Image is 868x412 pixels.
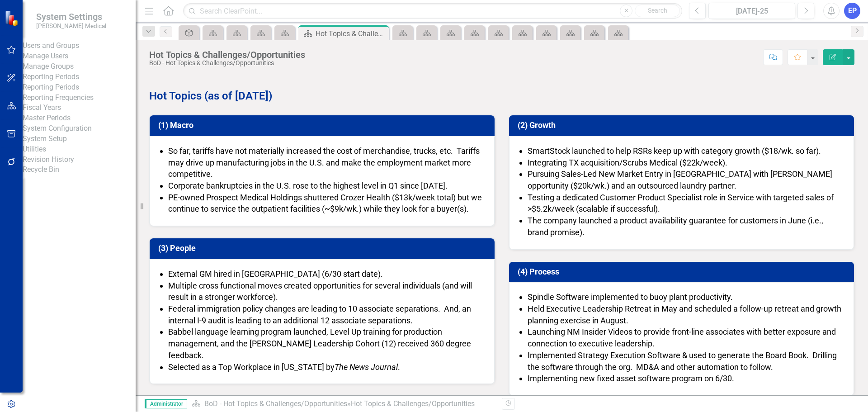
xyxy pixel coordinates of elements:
div: Hot Topics & Challenges/Opportunities [316,28,387,39]
span: SmartStock launched to help RSRs keep up with category growth ($18/wk. so far). [528,146,821,156]
div: Reporting Periods [23,72,136,82]
a: BoD - Hot Topics & Challenges/Opportunities [204,399,347,408]
a: System Setup [23,134,136,144]
span: Spindle Software implemented to buoy plant productivity. [528,292,733,302]
a: Reporting Periods [23,82,136,93]
button: [DATE]-25 [708,3,795,19]
div: » [192,399,495,409]
span: Implementing new fixed asset software program on 6/30. [528,374,734,383]
span: External GM hired in [GEOGRAPHIC_DATA] (6/30 start date). [168,269,383,279]
span: Launching NM Insider Videos to provide front-line associates with better exposure and connection ... [528,327,836,348]
span: Pursuing Sales-Led New Market Entry in [GEOGRAPHIC_DATA] with [PERSON_NAME] opportunity ( ) and a... [528,169,832,190]
em: The News Journal [335,362,398,372]
span: $22k/week [682,158,722,167]
span: Search [648,7,667,14]
span: Federal immigration policy changes are leading to 10 associate separations. And, an internal I-9 ... [168,304,471,325]
h3: (2) Growth [518,121,849,130]
span: Implemented Strategy Execution Software & used to generate the Board Book. Drilling the software ... [528,350,837,372]
span: $20k/wk. [573,181,607,190]
div: Hot Topics & Challenges/Opportunities [149,50,305,60]
span: Babbel language learning program launched, Level Up training for production management, and the [... [168,327,471,360]
small: [PERSON_NAME] Medical [36,22,106,29]
a: Fiscal Years [23,103,136,113]
input: Search ClearPoint... [183,3,682,19]
span: Corporate bankruptcies in the U.S. rose to the highest level in Q1 since [DATE]. [168,181,448,190]
button: EP [844,3,860,19]
span: Testing a dedicated Customer Product Specialist role in Service with targeted sales of >$5.2k/wee... [528,193,834,214]
a: Manage Users [23,51,136,62]
a: Master Periods [23,113,136,123]
div: [DATE]-25 [712,6,792,17]
h3: (3) People [158,244,489,253]
strong: Hot Topics (as of [DATE]) [149,90,272,102]
span: Integrating TX acquisition/Scrubs Medical ( ). [528,158,727,167]
h3: (1) Macro [158,121,489,130]
a: Revision History [23,155,136,165]
div: Utilities [23,144,136,155]
div: Users and Groups [23,41,136,51]
span: PE-owned Prospect Medical Holdings shuttered Crozer Health ($13k/week total) but we continue to s... [168,193,482,214]
div: Hot Topics & Challenges/Opportunities [351,399,475,408]
span: So far, tariffs have not materially increased the cost of merchandise, trucks, etc. Tariffs may d... [168,146,480,179]
span: Administrator [145,399,187,408]
h3: (4) Process [518,267,849,276]
button: Search [635,5,680,17]
div: System Configuration [23,123,136,134]
span: Selected as a Top Workplace in [US_STATE] by . [168,362,400,372]
img: ClearPoint Strategy [5,10,20,26]
a: Recycle Bin [23,165,136,175]
a: Manage Groups [23,62,136,72]
span: Held Executive Leadership Retreat in May and scheduled a follow-up retreat and growth planning ex... [528,304,841,325]
span: System Settings [36,11,106,22]
a: Reporting Frequencies [23,93,136,103]
span: Multiple cross functional moves created opportunities for several individuals (and will result in... [168,281,472,302]
div: BoD - Hot Topics & Challenges/Opportunities [149,60,305,66]
span: The company launched a product availability guarantee for customers in June (i.e., brand promise). [528,216,823,237]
